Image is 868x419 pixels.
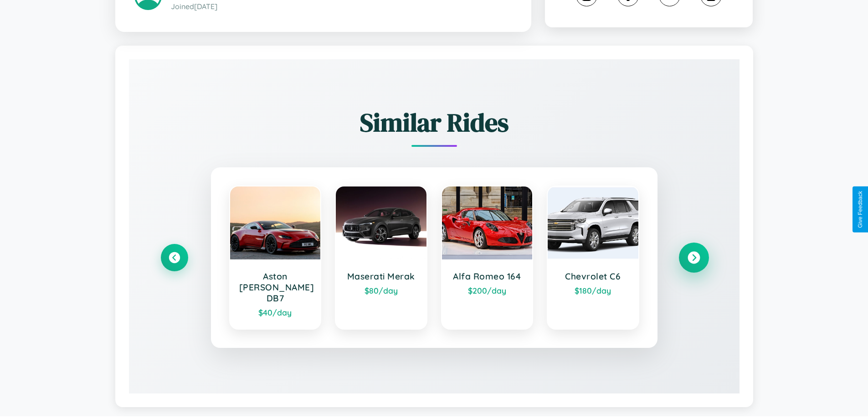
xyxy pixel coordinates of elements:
a: Maserati Merak$80/day [335,186,427,330]
div: $ 200 /day [451,285,524,295]
h2: Similar Rides [161,105,708,140]
a: Aston [PERSON_NAME] DB7$40/day [229,186,322,330]
h3: Chevrolet C6 [557,271,629,282]
h3: Alfa Romeo 164 [451,271,524,282]
h3: Aston [PERSON_NAME] DB7 [239,271,312,304]
div: $ 180 /day [557,285,629,295]
a: Chevrolet C6$180/day [547,186,639,330]
h3: Maserati Merak [345,271,417,282]
div: $ 40 /day [239,307,312,317]
div: $ 80 /day [345,285,417,295]
a: Alfa Romeo 164$200/day [441,186,534,330]
div: Give Feedback [857,191,863,228]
